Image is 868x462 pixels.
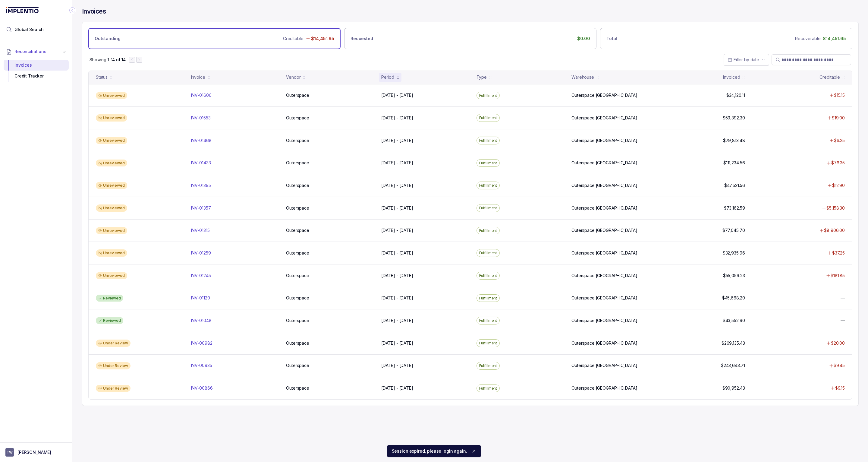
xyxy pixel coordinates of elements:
[724,205,745,211] p: $73,162.59
[96,317,123,324] div: Reviewed
[841,318,845,324] p: —
[834,92,845,98] p: $15.15
[191,362,212,369] p: INV-00935
[571,250,637,256] p: Outerspace [GEOGRAPHIC_DATA]
[726,92,745,98] p: $34,120.11
[191,340,212,346] p: INV-00982
[96,272,127,279] div: Unreviewed
[381,273,413,279] p: [DATE] - [DATE]
[96,227,127,234] div: Unreviewed
[90,57,125,63] div: Remaining page entries
[286,273,309,279] p: Outerspace
[381,74,394,80] div: Period
[8,60,64,71] div: Invoices
[381,250,413,256] p: [DATE] - [DATE]
[479,205,497,211] p: Fulfillment
[286,295,309,301] p: Outerspace
[571,362,637,369] p: Outerspace [GEOGRAPHIC_DATA]
[283,36,303,42] p: Creditable
[824,227,845,233] p: $8,906.00
[479,138,497,144] p: Fulfillment
[479,228,497,234] p: Fulfillment
[381,160,413,166] p: [DATE] - [DATE]
[8,71,64,81] div: Credit Tracker
[191,318,212,324] p: INV-01048
[191,182,211,188] p: INV-01395
[571,160,637,166] p: Outerspace [GEOGRAPHIC_DATA]
[286,205,309,211] p: Outerspace
[286,227,309,233] p: Outerspace
[832,115,845,121] p: $19.00
[381,115,413,121] p: [DATE] - [DATE]
[479,363,497,369] p: Fulfillment
[723,138,745,144] p: $79,813.48
[96,114,127,122] div: Unreviewed
[95,36,120,42] p: Outstanding
[96,137,127,144] div: Unreviewed
[286,160,309,166] p: Outerspace
[571,182,637,188] p: Outerspace [GEOGRAPHIC_DATA]
[479,273,497,279] p: Fulfillment
[834,362,845,369] p: $9.45
[286,340,309,346] p: Outerspace
[832,182,845,188] p: $12.90
[724,54,769,65] button: Date Range Picker
[286,182,309,188] p: Outerspace
[191,250,211,256] p: INV-01259
[4,59,69,83] div: Reconciliations
[381,182,413,188] p: [DATE] - [DATE]
[834,138,845,144] p: $6.25
[191,385,213,391] p: INV-00866
[724,182,745,188] p: $47,521.56
[191,205,211,211] p: INV-01357
[82,7,106,16] h4: Invoices
[723,160,745,166] p: $111,234.56
[191,160,211,166] p: INV-01433
[722,385,745,391] p: $90,952.43
[819,74,840,80] div: Creditable
[96,74,108,80] div: Status
[392,448,467,454] p: Session expired, please login again.
[571,138,637,144] p: Outerspace [GEOGRAPHIC_DATA]
[191,74,205,80] div: Invoice
[571,74,594,80] div: Warehouse
[96,295,123,302] div: Reviewed
[14,49,46,55] span: Reconciliations
[723,273,745,279] p: $55,059.23
[96,249,127,257] div: Unreviewed
[96,182,127,189] div: Unreviewed
[734,57,759,62] span: Filter by date
[571,273,637,279] p: Outerspace [GEOGRAPHIC_DATA]
[191,295,210,301] p: INV-01120
[311,36,334,42] p: $14,451.65
[96,362,131,369] div: Under Review
[351,36,373,42] p: Requested
[571,295,637,301] p: Outerspace [GEOGRAPHIC_DATA]
[479,295,497,301] p: Fulfillment
[571,318,637,324] p: Outerspace [GEOGRAPHIC_DATA]
[823,36,846,42] p: $14,451.65
[479,318,497,324] p: Fulfillment
[606,36,617,42] p: Total
[381,295,413,301] p: [DATE] - [DATE]
[191,138,212,144] p: INV-01468
[96,160,127,167] div: Unreviewed
[722,340,745,346] p: $269,135.43
[96,92,127,99] div: Unreviewed
[96,204,127,212] div: Unreviewed
[90,57,125,63] p: Showing 1-14 of 14
[723,318,745,324] p: $43,552.90
[479,115,497,121] p: Fulfillment
[381,227,413,233] p: [DATE] - [DATE]
[69,7,76,14] div: Collapse Icon
[835,385,845,391] p: $9.15
[571,385,637,391] p: Outerspace [GEOGRAPHIC_DATA]
[96,385,131,392] div: Under Review
[191,115,211,121] p: INV-01553
[571,92,637,98] p: Outerspace [GEOGRAPHIC_DATA]
[831,340,845,346] p: $20.00
[479,250,497,256] p: Fulfillment
[723,115,745,121] p: $59,392.30
[721,362,745,369] p: $243,643.71
[577,36,590,42] p: $0.00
